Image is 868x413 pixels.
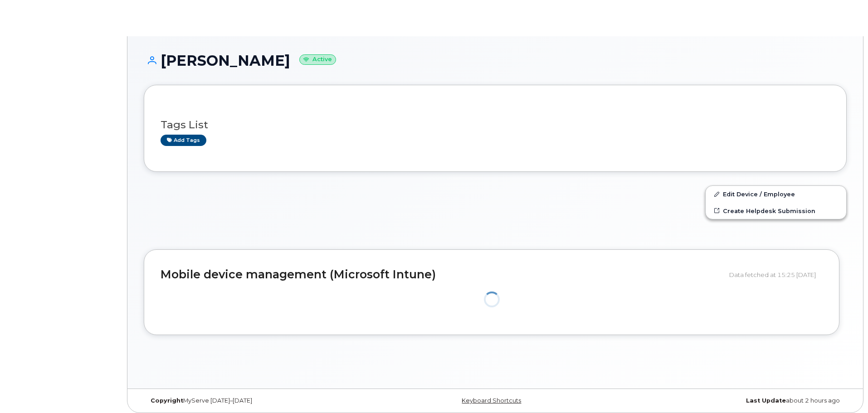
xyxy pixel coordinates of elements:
[144,397,378,404] div: MyServe [DATE]–[DATE]
[144,53,847,68] h1: [PERSON_NAME]
[462,397,521,404] a: Keyboard Shortcuts
[161,119,830,131] h3: Tags List
[706,203,846,219] a: Create Helpdesk Submission
[746,397,786,404] strong: Last Update
[151,397,183,404] strong: Copyright
[299,54,336,65] small: Active
[161,268,722,281] h2: Mobile device management (Microsoft Intune)
[161,135,206,146] a: Add tags
[729,266,823,283] div: Data fetched at 15:25 [DATE]
[706,186,846,202] a: Edit Device / Employee
[612,397,847,404] div: about 2 hours ago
